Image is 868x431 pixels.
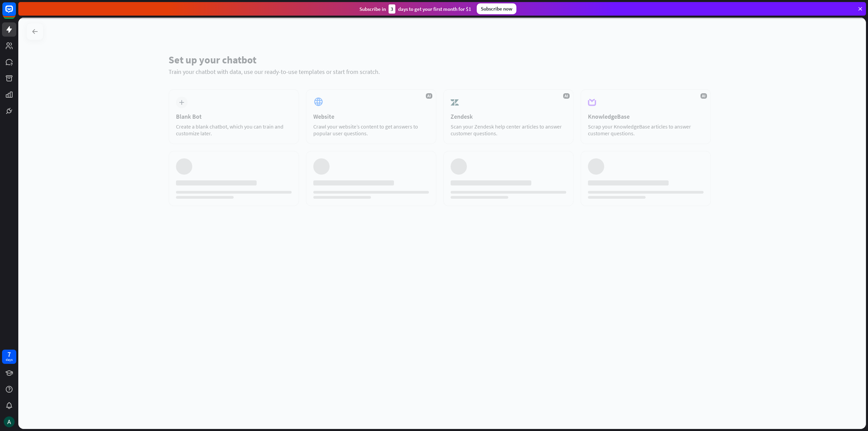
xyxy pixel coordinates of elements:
[359,4,471,14] div: Subscribe in days to get your first month for $1
[389,4,395,14] div: 3
[2,350,16,364] a: 7 days
[6,357,13,362] div: days
[7,351,11,357] div: 7
[477,3,516,14] div: Subscribe now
